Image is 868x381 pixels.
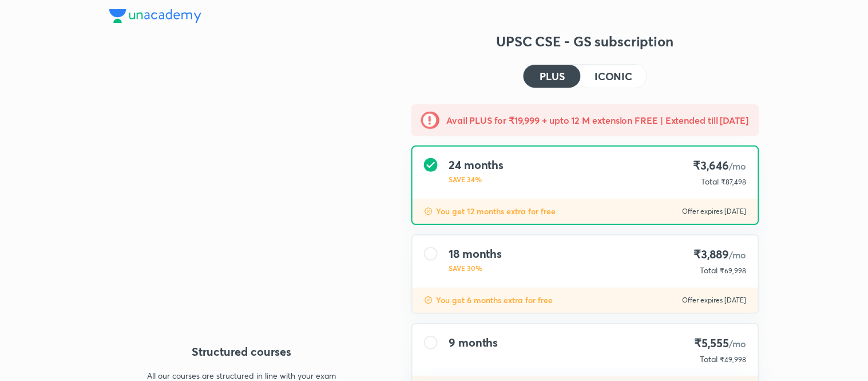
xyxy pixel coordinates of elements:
[722,178,747,186] span: ₹87,498
[720,266,747,275] span: ₹69,998
[446,113,748,127] h5: Avail PLUS for ₹19,999 + upto 12 M extension FREE | Extended till [DATE]
[540,71,565,81] h4: PLUS
[109,9,201,23] img: Company Logo
[449,174,504,184] p: SAVE 34%
[730,337,747,349] span: /mo
[421,111,439,129] img: -
[694,336,746,351] h4: ₹5,555
[683,207,747,216] p: Offer expires [DATE]
[581,65,646,88] button: ICONIC
[449,247,502,261] h4: 18 months
[700,265,718,276] p: Total
[437,294,553,306] p: You get 6 months extra for free
[524,65,581,88] button: PLUS
[449,263,502,273] p: SAVE 30%
[693,247,746,262] h4: ₹3,889
[437,206,556,217] p: You get 12 months extra for free
[720,355,747,364] span: ₹49,998
[700,353,718,365] p: Total
[424,207,433,216] img: discount
[109,343,375,360] h4: Structured courses
[701,176,719,187] p: Total
[449,336,498,349] h4: 9 months
[683,296,747,305] p: Offer expires [DATE]
[594,71,632,81] h4: ICONIC
[449,158,504,172] h4: 24 months
[424,296,433,305] img: discount
[730,249,747,261] span: /mo
[693,158,746,174] h4: ₹3,646
[109,115,375,314] img: yH5BAEAAAAALAAAAAABAAEAAAIBRAA7
[730,160,747,172] span: /mo
[411,32,759,50] h3: UPSC CSE - GS subscription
